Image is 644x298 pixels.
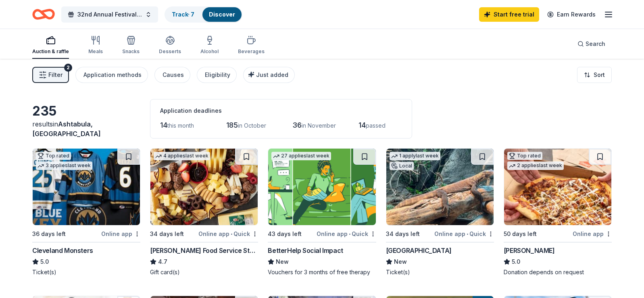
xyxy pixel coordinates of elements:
[238,122,266,129] span: in October
[268,149,375,225] img: Image for BetterHelp Social Impact
[32,67,69,83] button: Filter2
[32,103,140,119] div: 235
[75,67,148,83] button: Application methods
[154,67,190,83] button: Causes
[122,32,140,59] button: Snacks
[172,11,194,18] a: Track· 7
[231,231,232,237] span: •
[507,161,564,170] div: 2 applies last week
[200,48,219,55] div: Alcohol
[594,70,605,80] span: Sort
[434,229,494,239] div: Online app Quick
[394,257,407,267] span: New
[150,149,258,225] img: Image for Gordon Food Service Store
[36,152,71,160] div: Top rated
[358,121,366,129] span: 14
[200,32,219,59] button: Alcohol
[386,148,494,276] a: Image for Cincinnati Zoo & Botanical Garden1 applylast weekLocal34 days leftOnline app•Quick[GEOG...
[64,64,72,72] div: 2
[209,11,235,18] a: Discover
[32,246,93,255] div: Cleveland Monsters
[61,6,158,23] button: 32nd Annual Festival of Trees
[292,121,302,129] span: 36
[32,32,69,59] button: Auction & raffle
[573,229,612,239] div: Online app
[160,121,167,129] span: 14
[512,257,520,267] span: 5.0
[317,229,376,239] div: Online app Quick
[205,70,230,80] div: Eligibility
[158,257,167,267] span: 4.7
[366,122,386,129] span: passed
[163,70,184,80] div: Causes
[159,32,181,59] button: Desserts
[507,152,542,160] div: Top rated
[32,268,140,276] div: Ticket(s)
[150,148,258,276] a: Image for Gordon Food Service Store4 applieslast week34 days leftOnline app•Quick[PERSON_NAME] Fo...
[32,148,140,276] a: Image for Cleveland MonstersTop rated3 applieslast week36 days leftOnline appCleveland Monsters5....
[386,229,420,239] div: 34 days left
[276,257,289,267] span: New
[271,152,331,160] div: 27 applies last week
[32,229,66,239] div: 36 days left
[32,5,55,24] a: Home
[349,231,350,237] span: •
[243,67,295,83] button: Just added
[238,48,265,55] div: Beverages
[77,10,142,19] span: 32nd Annual Festival of Trees
[150,246,258,255] div: [PERSON_NAME] Food Service Store
[48,70,63,80] span: Filter
[268,229,302,239] div: 43 days left
[88,32,103,59] button: Meals
[577,67,612,83] button: Sort
[32,119,140,139] div: results
[467,231,468,237] span: •
[40,257,49,267] span: 5.0
[504,229,537,239] div: 50 days left
[83,70,142,80] div: Application methods
[386,149,494,225] img: Image for Cincinnati Zoo & Botanical Garden
[154,152,210,160] div: 4 applies last week
[32,48,69,55] div: Auction & raffle
[122,48,140,55] div: Snacks
[268,246,343,255] div: BetterHelp Social Impact
[165,6,242,23] button: Track· 7Discover
[33,149,140,225] img: Image for Cleveland Monsters
[504,268,612,276] div: Donation depends on request
[571,36,612,52] button: Search
[198,229,258,239] div: Online app Quick
[32,120,101,138] span: in
[386,268,494,276] div: Ticket(s)
[386,246,452,255] div: [GEOGRAPHIC_DATA]
[542,7,600,22] a: Earn Rewards
[150,268,258,276] div: Gift card(s)
[238,32,265,59] button: Beverages
[504,149,611,225] img: Image for Casey's
[256,71,288,78] span: Just added
[268,268,376,276] div: Vouchers for 3 months of free therapy
[101,229,140,239] div: Online app
[159,48,181,55] div: Desserts
[268,148,376,276] a: Image for BetterHelp Social Impact27 applieslast week43 days leftOnline app•QuickBetterHelp Socia...
[36,161,92,170] div: 3 applies last week
[160,106,402,116] div: Application deadlines
[504,148,612,276] a: Image for Casey'sTop rated2 applieslast week50 days leftOnline app[PERSON_NAME]5.0Donation depend...
[197,67,237,83] button: Eligibility
[167,122,194,129] span: this month
[504,246,555,255] div: [PERSON_NAME]
[479,7,539,22] a: Start free trial
[150,229,184,239] div: 34 days left
[32,120,101,138] span: Ashtabula, [GEOGRAPHIC_DATA]
[390,152,440,160] div: 1 apply last week
[302,122,336,129] span: in November
[88,48,103,55] div: Meals
[390,162,414,170] div: Local
[586,39,605,49] span: Search
[226,121,238,129] span: 185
